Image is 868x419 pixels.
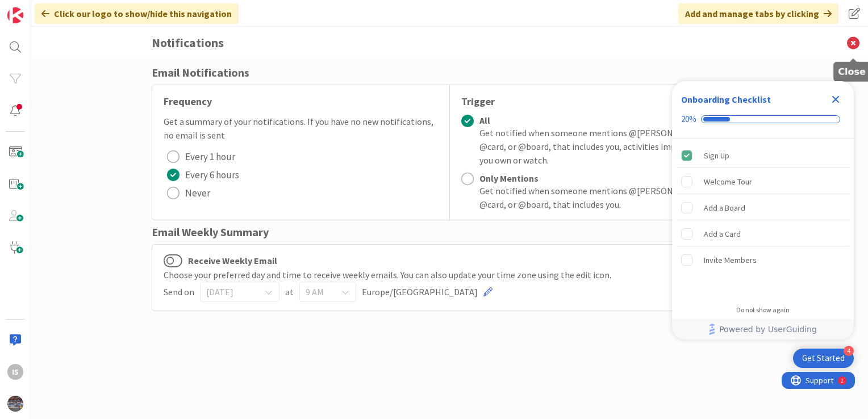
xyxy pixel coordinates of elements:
[793,349,854,368] div: Open Get Started checklist, remaining modules: 4
[704,227,741,241] div: Add a Card
[461,94,736,109] div: Trigger
[677,248,849,273] div: Invite Members is incomplete.
[185,185,210,202] span: Never
[736,305,790,315] div: Do not show again
[681,93,771,106] div: Onboarding Checklist
[678,319,848,340] a: Powered by UserGuiding
[677,221,849,246] div: Add a Card is incomplete.
[672,81,854,340] div: Checklist Container
[719,322,817,336] span: Powered by UserGuiding
[152,224,748,241] div: Email Weekly Summary
[164,166,243,184] button: Every 6 hours
[704,201,745,215] div: Add a Board
[672,319,854,340] div: Footer
[24,2,52,15] span: Support
[677,143,849,168] div: Sign Up is complete.
[285,285,294,299] span: at
[185,166,239,183] span: Every 6 hours
[35,3,239,24] div: Click our logo to show/hide this navigation
[306,284,331,300] span: 9 AM
[164,184,214,202] button: Never
[677,195,849,220] div: Add a Board is incomplete.
[362,285,478,299] span: Europe/[GEOGRAPHIC_DATA]
[838,66,866,77] h5: Close
[704,149,729,162] div: Sign Up
[678,3,838,24] div: Add and manage tabs by clicking
[164,268,736,282] div: Choose your preferred day and time to receive weekly emails. You can also update your time zone u...
[479,184,736,211] div: Get notified when someone mentions @[PERSON_NAME] s, @card, or @board, that includes you.
[7,364,23,380] div: Is
[844,346,854,356] div: 4
[479,115,736,126] div: All
[802,353,845,364] div: Get Started
[164,94,438,109] div: Frequency
[704,175,752,188] div: Welcome Tour
[7,396,23,412] img: avatar
[164,253,277,268] label: Receive Weekly Email
[185,148,235,165] span: Every 1 hour
[704,253,757,267] div: Invite Members
[681,114,696,124] div: 20%
[827,90,845,108] div: Close Checklist
[681,114,845,124] div: Checklist progress: 20%
[479,126,736,167] div: Get notified when someone mentions @[PERSON_NAME] s, @card, or @board, that includes you, activit...
[164,253,182,268] button: Receive Weekly Email
[677,169,849,194] div: Welcome Tour is incomplete.
[672,139,854,298] div: Checklist items
[152,27,748,58] h3: Notifications
[59,5,62,14] div: 2
[7,7,23,23] img: Visit kanbanzone.com
[152,64,748,81] div: Email Notifications
[164,285,194,299] span: Send on
[164,115,438,142] div: Get a summary of your notifications. If you have no new notifications, no email is sent
[206,284,254,300] span: [DATE]
[479,173,736,184] div: Only Mentions
[164,148,239,166] button: Every 1 hour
